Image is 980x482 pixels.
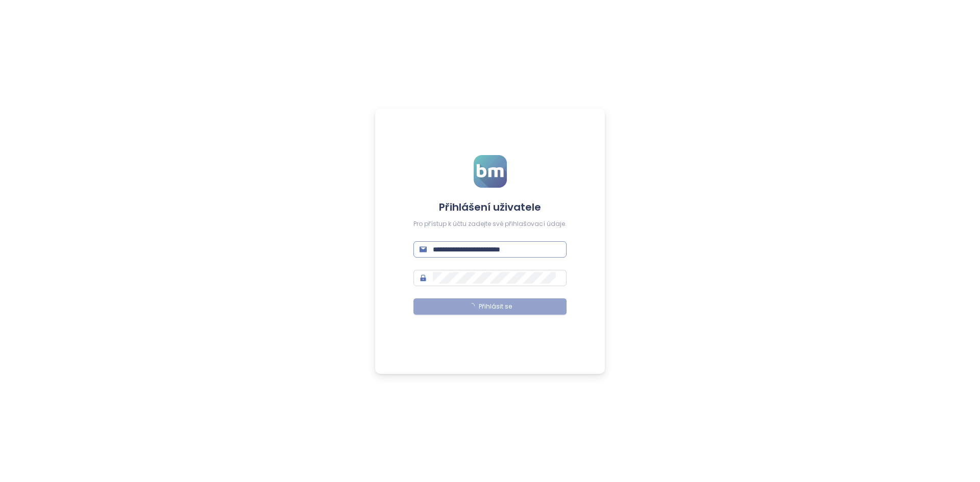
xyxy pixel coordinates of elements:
[474,155,507,188] img: logo
[468,302,475,309] span: loading
[420,246,427,253] span: mail
[413,219,567,229] div: Pro přístup k účtu zadejte své přihlašovací údaje.
[413,200,567,214] h4: Přihlášení uživatele
[413,298,567,315] button: Přihlásit se
[479,302,512,312] span: Přihlásit se
[420,274,427,282] span: lock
